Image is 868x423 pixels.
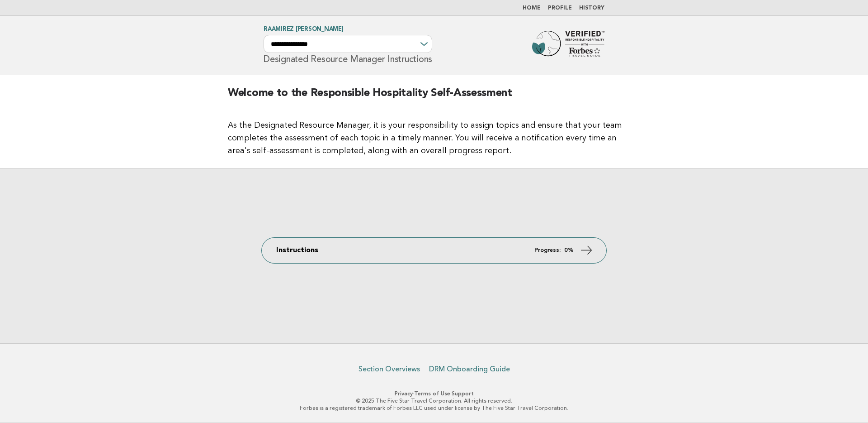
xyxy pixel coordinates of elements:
a: DRM Onboarding Guide [429,365,510,374]
img: Forbes Travel Guide [532,31,604,60]
p: As the Designated Resource Manager, it is your responsibility to assign topics and ensure that yo... [228,119,640,157]
p: · · [157,390,711,397]
h2: Welcome to the Responsible Hospitality Self-Assessment [228,86,640,108]
a: Home [523,5,541,11]
a: Profile [548,5,572,11]
a: History [579,5,604,11]
p: Forbes is a registered trademark of Forbes LLC used under license by The Five Star Travel Corpora... [157,404,711,412]
em: Progress: [534,247,561,253]
a: Privacy [395,390,413,397]
a: Instructions Progress: 0% [262,238,606,263]
a: Terms of Use [414,390,450,397]
strong: 0% [564,247,574,253]
p: © 2025 The Five Star Travel Corporation. All rights reserved. [157,397,711,404]
a: Section Overviews [359,365,420,374]
a: Support [452,390,474,397]
a: Raamirez [PERSON_NAME] [264,26,344,32]
h1: Designated Resource Manager Instructions [264,27,432,64]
